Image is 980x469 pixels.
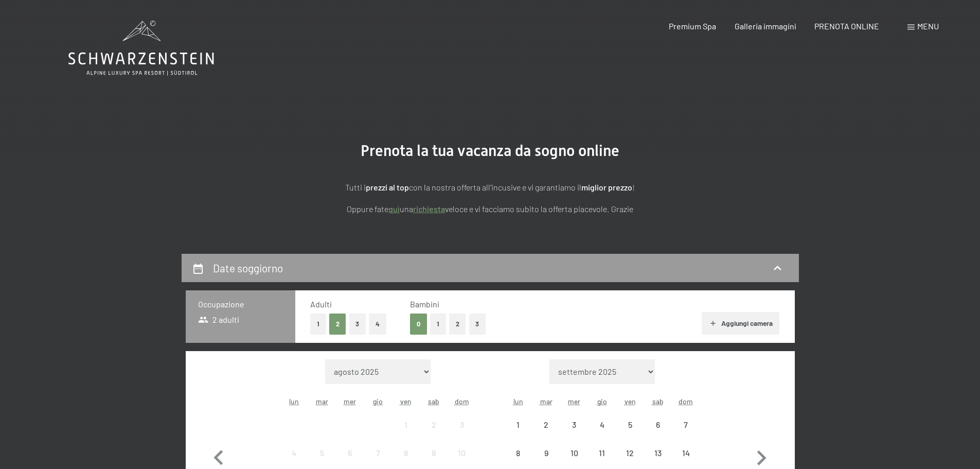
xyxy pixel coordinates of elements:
abbr: sabato [428,397,439,406]
div: Fri Aug 01 2025 [392,411,420,439]
div: Sun Sep 07 2025 [672,411,700,439]
div: 1 [393,421,419,446]
a: Premium Spa [669,21,716,31]
div: Tue Aug 05 2025 [308,439,336,467]
div: arrivo/check-in non effettuabile [336,439,364,467]
div: arrivo/check-in non effettuabile [504,411,532,439]
div: arrivo/check-in non effettuabile [364,439,392,467]
button: 2 [329,314,346,335]
abbr: domenica [455,397,469,406]
div: arrivo/check-in non effettuabile [672,411,700,439]
div: 2 [533,421,559,446]
div: arrivo/check-in non effettuabile [308,439,336,467]
div: arrivo/check-in non effettuabile [420,439,448,467]
div: Sun Aug 10 2025 [448,439,475,467]
div: arrivo/check-in non effettuabile [560,411,588,439]
abbr: domenica [679,397,693,406]
div: 3 [561,421,587,446]
button: 3 [349,314,366,335]
abbr: mercoledì [568,397,580,406]
div: arrivo/check-in non effettuabile [448,439,475,467]
div: Sun Aug 03 2025 [448,411,475,439]
div: arrivo/check-in non effettuabile [392,439,420,467]
button: 4 [369,314,386,335]
a: Galleria immagini [735,21,796,31]
div: Wed Sep 03 2025 [560,411,588,439]
div: Wed Sep 10 2025 [560,439,588,467]
div: arrivo/check-in non effettuabile [392,411,420,439]
span: Bambini [410,299,439,309]
p: Oppure fate una veloce e vi facciamo subito la offerta piacevole. Grazie [233,202,747,216]
div: Mon Sep 08 2025 [504,439,532,467]
abbr: giovedì [373,397,383,406]
div: Fri Sep 12 2025 [616,439,644,467]
button: Aggiungi camera [702,312,779,335]
div: arrivo/check-in non effettuabile [588,411,616,439]
div: 4 [589,421,615,446]
div: Mon Sep 01 2025 [504,411,532,439]
strong: miglior prezzo [581,182,632,192]
abbr: martedì [540,397,553,406]
abbr: venerdì [400,397,412,406]
a: PRENOTA ONLINE [814,21,879,31]
button: 1 [310,314,326,335]
abbr: lunedì [289,397,299,406]
div: arrivo/check-in non effettuabile [644,439,672,467]
span: Menu [917,21,939,31]
abbr: lunedì [513,397,523,406]
div: arrivo/check-in non effettuabile [588,439,616,467]
abbr: venerdì [625,397,636,406]
span: Prenota la tua vacanza da sogno online [361,142,619,160]
div: arrivo/check-in non effettuabile [532,411,560,439]
div: Wed Aug 06 2025 [336,439,364,467]
a: quì [388,204,400,214]
div: Mon Aug 04 2025 [280,439,308,467]
strong: prezzi al top [366,182,409,192]
div: 5 [617,421,643,446]
div: arrivo/check-in non effettuabile [672,439,700,467]
div: 6 [645,421,671,446]
div: 7 [673,421,699,446]
button: 1 [430,314,446,335]
abbr: sabato [652,397,664,406]
div: 1 [505,421,531,446]
div: Thu Aug 07 2025 [364,439,392,467]
span: 2 adulti [198,314,240,325]
div: Sun Sep 14 2025 [672,439,700,467]
button: 0 [410,314,427,335]
abbr: martedì [316,397,328,406]
div: arrivo/check-in non effettuabile [616,411,644,439]
div: 2 [421,421,447,446]
div: Tue Sep 02 2025 [532,411,560,439]
div: Sat Sep 13 2025 [644,439,672,467]
abbr: giovedì [597,397,607,406]
p: Tutti i con la nostra offerta all'incusive e vi garantiamo il ! [233,181,747,194]
abbr: mercoledì [344,397,356,406]
button: 3 [469,314,486,335]
div: arrivo/check-in non effettuabile [420,411,448,439]
button: 2 [449,314,466,335]
h3: Occupazione [198,299,283,310]
div: Thu Sep 11 2025 [588,439,616,467]
span: Adulti [310,299,332,309]
h2: Date soggiorno [213,262,283,274]
div: arrivo/check-in non effettuabile [504,439,532,467]
div: arrivo/check-in non effettuabile [560,439,588,467]
div: Fri Sep 05 2025 [616,411,644,439]
div: Thu Sep 04 2025 [588,411,616,439]
a: richiesta [413,204,445,214]
div: Fri Aug 08 2025 [392,439,420,467]
div: arrivo/check-in non effettuabile [616,439,644,467]
div: arrivo/check-in non effettuabile [532,439,560,467]
div: Sat Sep 06 2025 [644,411,672,439]
div: Sat Aug 09 2025 [420,439,448,467]
div: arrivo/check-in non effettuabile [644,411,672,439]
div: 3 [449,421,474,446]
div: arrivo/check-in non effettuabile [448,411,475,439]
div: Sat Aug 02 2025 [420,411,448,439]
div: arrivo/check-in non effettuabile [280,439,308,467]
div: Tue Sep 09 2025 [532,439,560,467]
